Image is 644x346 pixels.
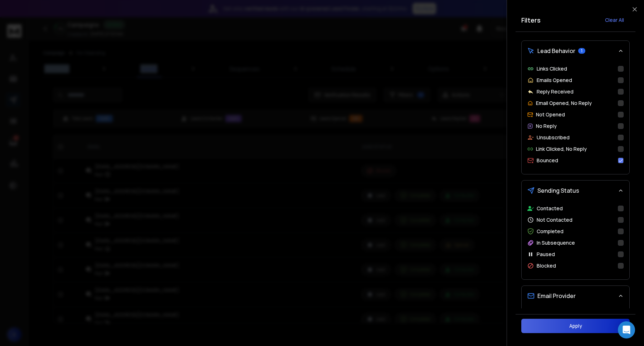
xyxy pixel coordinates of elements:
[522,286,629,306] button: Email Provider
[536,100,592,107] p: Email Opened, No Reply
[521,15,541,25] h2: Filters
[537,205,563,212] p: Contacted
[578,48,585,54] span: 1
[537,216,572,224] p: Not Contacted
[522,201,629,279] div: Sending Status
[536,145,587,153] p: Link Clicked, No Reply
[537,186,579,195] span: Sending Status
[537,88,574,95] p: Reply Received
[522,61,629,174] div: Lead Behavior1
[618,321,635,338] div: Open Intercom Messenger
[537,251,555,258] p: Paused
[537,292,576,300] span: Email Provider
[537,134,570,141] p: Unsubscribed
[537,157,558,164] p: Bounced
[537,47,575,55] span: Lead Behavior
[537,65,567,72] p: Links Clicked
[537,228,563,235] p: Completed
[537,239,575,246] p: In Subsequence
[536,111,565,118] p: Not Opened
[521,319,630,333] button: Apply
[599,13,630,27] button: Clear All
[522,41,629,61] button: Lead Behavior1
[522,181,629,201] button: Sending Status
[536,122,557,130] p: No Reply
[537,262,556,269] p: Blocked
[537,77,572,84] p: Emails Opened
